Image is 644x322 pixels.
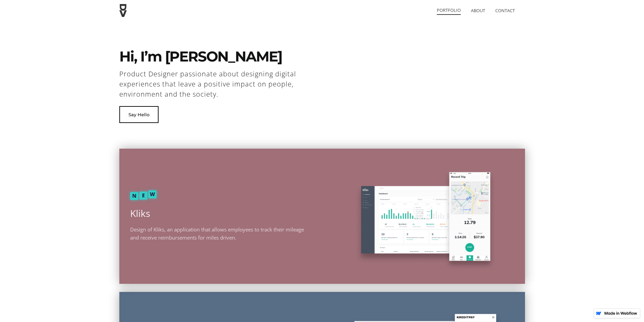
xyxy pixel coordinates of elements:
[119,149,525,284] a: NEWKliksDesign of Kliks, an application that allows employees to track their mileage and receive ...
[471,6,485,15] a: About
[130,206,155,220] h2: Kliks
[119,48,282,65] strong: Hi, I’m [PERSON_NAME]
[604,312,637,315] img: Made in Webflow
[148,190,157,198] div: W
[495,6,515,15] a: Contact
[119,106,159,123] a: Say Hello
[139,192,147,199] div: E
[130,225,311,242] p: Design of Kliks, an application that allows employees to track their mileage and receive reimburs...
[119,69,319,99] p: Product Designer passionate about designing digital experiences that leave a positive impact on p...
[130,192,138,200] div: N
[437,6,461,15] a: Portfolio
